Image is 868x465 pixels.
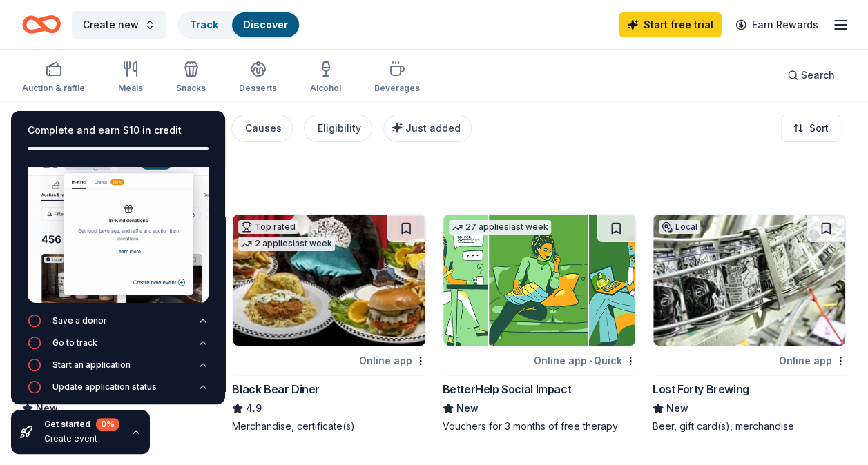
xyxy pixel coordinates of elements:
img: Image for BetterHelp Social Impact [443,215,635,346]
img: Image for Lost Forty Brewing [653,215,845,346]
a: Earn Rewards [727,12,827,37]
div: Alcohol [310,83,341,94]
div: Go to track [52,337,97,348]
button: Alcohol [310,55,341,101]
div: Auction & raffle [22,83,85,94]
span: New [456,400,479,417]
button: Go to track [28,336,209,358]
div: Meals [118,83,143,94]
div: Save a donor [52,315,107,326]
button: Sort [781,115,840,142]
div: Create event [44,433,119,444]
span: New [666,400,688,417]
a: Image for BetterHelp Social Impact27 applieslast weekOnline app•QuickBetterHelp Social ImpactNewV... [443,214,636,433]
a: Image for Black Bear DinerTop rated2 applieslast weekOnline appBlack Bear Diner4.9Merchandise, ce... [232,214,425,433]
div: Lost Forty Brewing [653,381,749,397]
button: Save a donor [28,314,209,336]
img: Create [28,154,209,303]
span: 4.9 [246,400,262,417]
div: Merchandise, certificate(s) [232,419,425,433]
button: Search [776,61,846,89]
div: Vouchers for 3 months of free therapy [443,419,636,433]
div: Desserts [239,83,277,94]
a: Start free trial [619,12,722,37]
a: Track [190,19,218,30]
a: Image for Lost Forty BrewingLocalOnline appLost Forty BrewingNewBeer, gift card(s), merchandise [653,214,846,433]
div: Create event [28,118,209,314]
div: Online app [359,352,426,369]
button: Start an application [28,358,209,380]
div: 0 % [96,418,119,431]
div: BetterHelp Social Impact [443,381,571,397]
div: Snacks [176,83,206,94]
a: Home [22,8,61,41]
div: Update application status [52,382,157,393]
button: Update application status [28,380,209,402]
button: Just added [383,115,472,142]
div: Beverages [374,83,420,94]
button: Create new [72,11,166,39]
span: Sort [809,120,829,137]
div: 27 applies last week [449,220,551,235]
button: Causes [231,115,293,142]
div: Eligibility [318,120,361,137]
div: Top rated [238,220,298,234]
img: Image for Black Bear Diner [233,215,425,346]
a: Discover [243,19,288,30]
span: Just added [405,122,461,134]
div: 2 applies last week [238,237,335,251]
div: Causes [245,120,282,137]
button: Desserts [239,55,277,101]
button: TrackDiscover [177,11,300,39]
button: Auction & raffle [22,55,85,101]
div: Beer, gift card(s), merchandise [653,419,846,433]
div: Online app [779,352,846,369]
span: • [589,355,592,366]
div: Local [659,220,700,234]
span: Create new [83,17,139,33]
button: Meals [118,55,143,101]
div: Online app Quick [534,352,636,369]
button: Eligibility [304,115,372,142]
div: Get started [44,418,119,431]
button: Beverages [374,55,420,101]
div: Start an application [52,359,131,370]
div: Black Bear Diner [232,381,320,397]
span: Search [801,67,835,83]
div: Complete and earn $10 in credit [28,122,209,139]
button: Snacks [176,55,206,101]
